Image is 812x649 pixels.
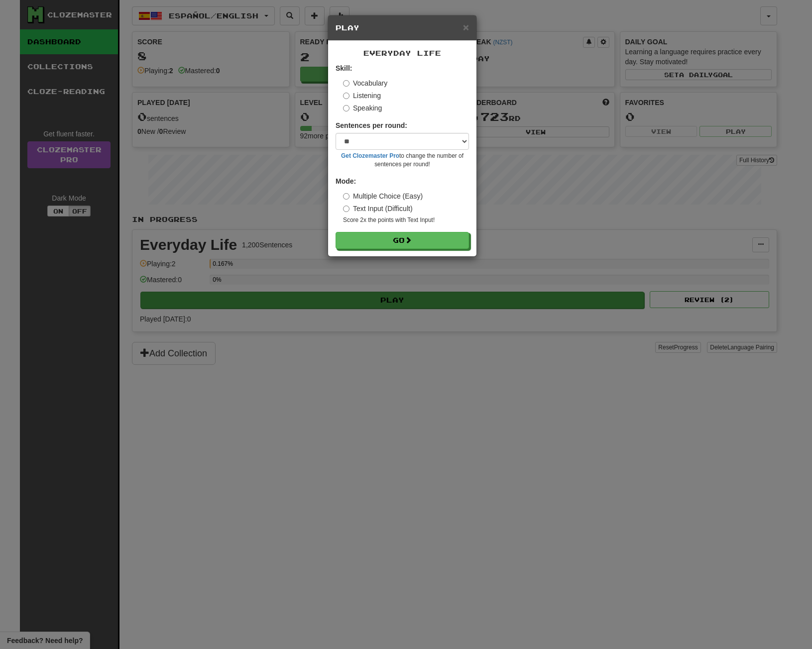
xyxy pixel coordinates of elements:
[336,23,469,33] h5: Play
[336,177,356,185] strong: Mode:
[343,206,349,212] input: Text Input (Difficult)
[336,152,469,169] small: to change the number of sentences per round!
[463,21,469,33] span: ×
[343,105,349,111] input: Speaking
[343,191,423,201] label: Multiple Choice (Easy)
[343,216,469,224] small: Score 2x the points with Text Input !
[343,80,349,87] input: Vocabulary
[343,193,349,200] input: Multiple Choice (Easy)
[341,152,399,159] a: Get Clozemaster Pro
[463,22,469,32] button: Close
[343,93,349,99] input: Listening
[336,232,469,249] button: Go
[336,120,407,130] label: Sentences per round:
[343,78,387,88] label: Vocabulary
[343,91,381,101] label: Listening
[363,49,441,57] span: Everyday Life
[343,103,382,113] label: Speaking
[336,64,352,72] strong: Skill:
[343,204,413,214] label: Text Input (Difficult)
